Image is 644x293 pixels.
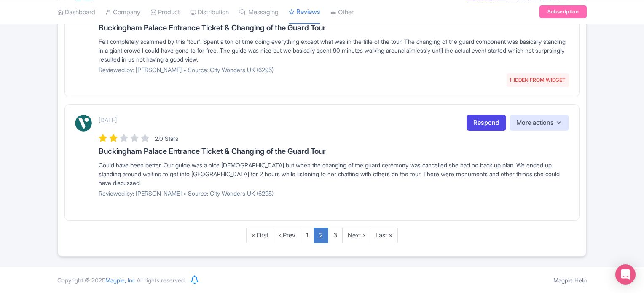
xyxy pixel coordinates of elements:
[52,276,191,285] div: Copyright © 2025 All rights reserved.
[510,115,569,131] button: More actions
[342,228,370,243] a: Next ›
[370,228,398,243] a: Last »
[553,277,587,284] a: Magpie Help
[99,24,569,32] h3: Buckingham Palace Entrance Ticket & Changing of the Guard Tour
[274,228,301,243] a: ‹ Prev
[75,115,92,132] img: Viator Logo
[330,0,354,24] a: Other
[99,189,569,198] p: Reviewed by: [PERSON_NAME] • Source: City Wonders UK (6295)
[99,65,569,74] p: Reviewed by: [PERSON_NAME] • Source: City Wonders UK (6295)
[314,228,328,243] a: 2
[99,116,117,124] p: [DATE]
[105,277,137,284] span: Magpie, Inc.
[467,115,506,131] a: Respond
[150,0,180,24] a: Product
[301,228,314,243] a: 1
[155,135,178,142] span: 2.0 Stars
[105,0,140,24] a: Company
[539,5,587,18] a: Subscription
[99,37,569,64] div: Felt completely scammed by this 'tour'. Spent a ton of time doing everything except what was in t...
[615,264,636,285] div: Open Intercom Messenger
[99,161,569,187] div: Could have been better. Our guide was a nice [DEMOGRAPHIC_DATA] but when the changing of the guar...
[190,0,229,24] a: Distribution
[57,0,95,24] a: Dashboard
[239,0,279,24] a: Messaging
[328,228,343,243] a: 3
[246,228,274,243] a: « First
[99,147,569,156] h3: Buckingham Palace Entrance Ticket & Changing of the Guard Tour
[507,73,569,87] span: HIDDEN FROM WIDGET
